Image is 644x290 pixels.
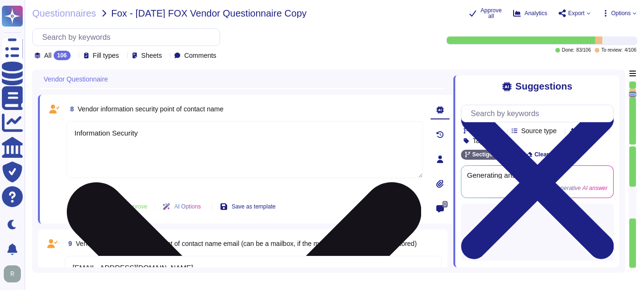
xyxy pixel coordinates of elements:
img: user [4,265,21,282]
textarea: [EMAIL_ADDRESS][DOMAIN_NAME] [64,256,442,285]
span: Sheets [141,52,162,59]
span: 8 [66,106,74,112]
span: Export [568,10,585,16]
span: Comments [184,52,216,59]
div: 106 [54,51,71,60]
span: 4 / 106 [625,48,636,53]
span: Analytics [524,10,547,16]
span: 9 [64,240,72,247]
span: Approve all [480,8,502,19]
span: To review: [601,48,623,53]
span: Vendor information security point of contact name [78,105,223,113]
input: Search by keywords [37,29,220,45]
span: Done: [562,48,575,53]
span: Fill types [93,52,119,59]
span: Vendor Questionnaire [44,76,108,82]
span: 0 [442,201,448,208]
textarea: Information Security [66,121,423,178]
button: Approve all [469,8,502,19]
button: user [2,263,28,284]
span: Options [611,10,631,16]
span: Questionnaires [32,9,96,18]
span: All [44,52,52,59]
span: Fox - [DATE] FOX Vendor Questionnaire Copy [111,9,307,18]
span: 83 / 106 [576,48,591,53]
button: Analytics [513,9,547,17]
input: Search by keywords [466,105,613,122]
